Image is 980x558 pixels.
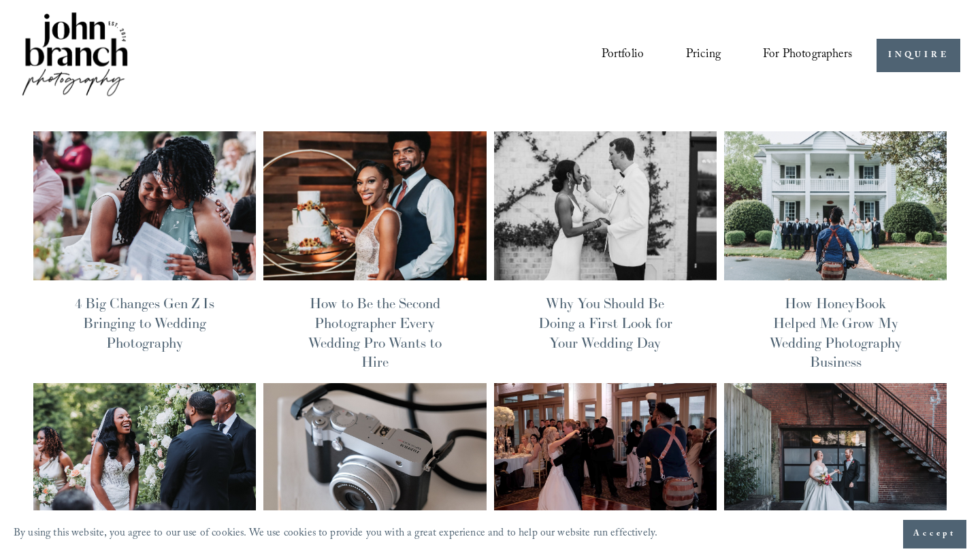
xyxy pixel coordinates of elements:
a: 4 Big Changes Gen Z Is Bringing to Wedding Photography [75,295,214,352]
a: Why You Should Be Doing a First Look for Your Wedding Day [538,295,672,352]
img: Wedding Reception Flash Photography: 5 Tips to Get Better Results [493,382,718,533]
img: How HoneyBook Helped Me Grow My Wedding Photography Business [723,130,948,280]
span: Accept [913,527,956,541]
img: 4 Big Changes Gen Z Is Bringing to Wedding Photography [32,130,257,280]
p: By using this website, you agree to our use of cookies. We use cookies to provide you with a grea... [14,524,657,545]
button: Accept [903,520,966,548]
a: Portfolio [602,43,644,69]
a: Pricing [686,43,721,69]
a: folder dropdown [763,43,852,69]
img: 5 Must-Have Wedding Photos to Capture During Couple Portraits [723,382,948,533]
img: What It’s Like to Get Married at The Bradford NC: A Photographer’s Perspective [32,382,257,533]
img: Why You Should Be Doing a First Look for Your Wedding Day [493,130,718,280]
img: How to Be the Second Photographer Every Wedding Pro Wants to Hire [263,130,488,280]
img: Your Next Camera? Fujifilm GFX 100RF and Its 5 Game-Changing Features [263,382,488,533]
a: How to Be the Second Photographer Every Wedding Pro Wants to Hire [308,295,442,372]
img: John Branch IV Photography [20,10,130,101]
a: How HoneyBook Helped Me Grow My Wedding Photography Business [770,295,902,372]
a: INQUIRE [877,39,960,72]
span: For Photographers [763,44,852,67]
